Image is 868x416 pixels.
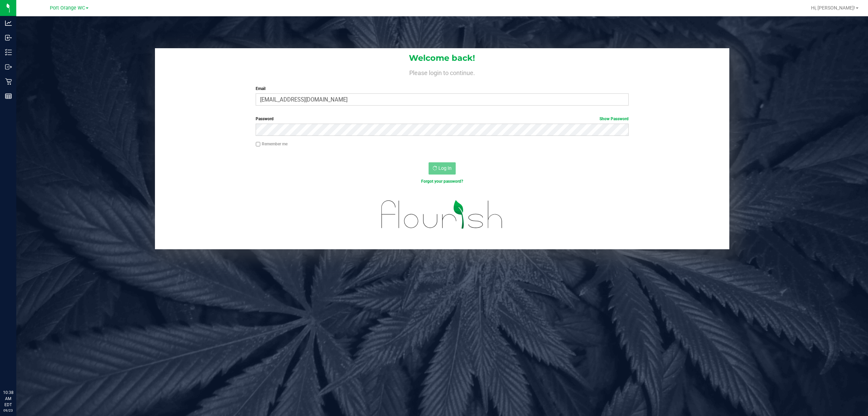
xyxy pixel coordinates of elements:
span: Password [256,116,274,121]
h1: Welcome back! [155,54,730,62]
input: Remember me [256,142,260,147]
a: Forgot your password? [421,179,463,184]
span: Hi, [PERSON_NAME]! [811,5,855,11]
img: flourish_logo.svg [370,192,514,238]
inline-svg: Inbound [5,34,12,41]
inline-svg: Reports [5,93,12,100]
inline-svg: Retail [5,78,12,85]
label: Remember me [256,141,288,147]
p: 10:38 AM EDT [3,390,13,408]
span: Port Orange WC [50,5,85,11]
h4: Please login to continue. [155,68,730,76]
inline-svg: Inventory [5,49,12,56]
a: Show Password [599,116,629,121]
inline-svg: Analytics [5,20,12,26]
label: Email [256,86,629,92]
span: Log In [438,165,452,171]
p: 09/23 [3,408,13,413]
inline-svg: Outbound [5,64,12,70]
button: Log In [429,162,456,175]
